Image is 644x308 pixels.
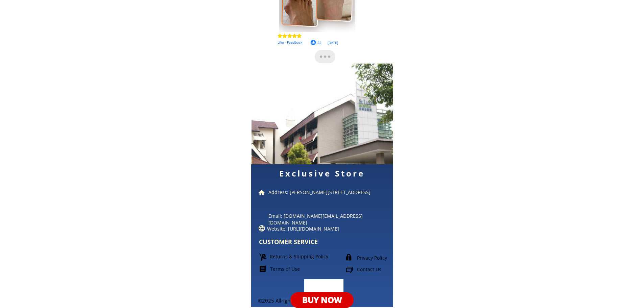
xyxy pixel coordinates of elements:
p: Contact Us [357,266,407,273]
p: Returns & Shipping Policy [270,253,341,260]
div: 22 [DATE] [317,40,476,45]
div: Like - Feedback [278,40,436,45]
p: Website: [URL][DOMAIN_NAME] [267,226,393,232]
h4: CUSTOMER SERVICE [259,238,355,246]
h1: ©2025 Allrights reserved [258,298,390,304]
p: Address: [PERSON_NAME][STREET_ADDRESS] [268,189,391,196]
p: Terms of Use [270,266,341,273]
p: Privacy Policy [357,255,405,261]
h4: Exclusive Store [251,168,393,179]
p: Email: [DOMAIN_NAME][EMAIL_ADDRESS][DOMAIN_NAME] [268,213,367,226]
